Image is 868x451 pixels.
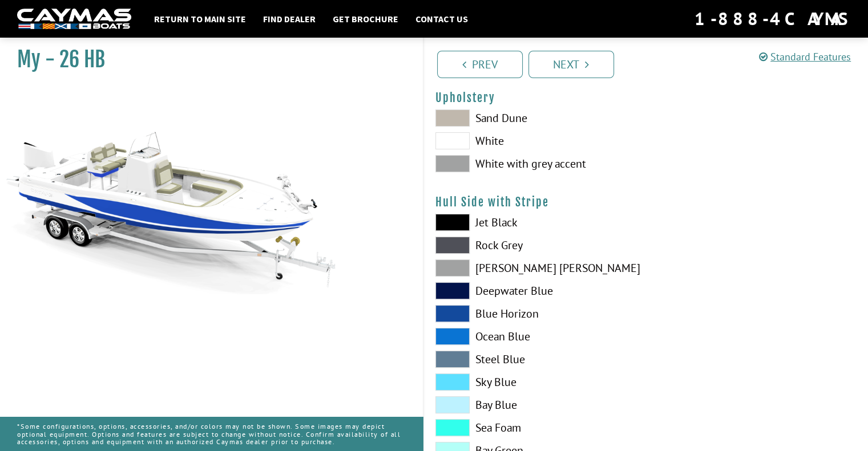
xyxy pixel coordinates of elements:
[435,195,857,209] h4: Hull Side with Stripe
[528,51,614,78] a: Next
[435,328,635,345] label: Ocean Blue
[148,11,252,26] a: Return to main site
[17,47,394,72] h1: My - 26 HB
[435,351,635,368] label: Steel Blue
[435,396,635,413] label: Bay Blue
[435,282,635,299] label: Deepwater Blue
[759,50,851,63] a: Standard Features
[435,237,635,254] label: Rock Grey
[435,259,635,277] label: [PERSON_NAME] [PERSON_NAME]
[435,305,635,322] label: Blue Horizon
[435,155,635,172] label: White with grey accent
[435,132,635,149] label: White
[435,373,635,391] label: Sky Blue
[17,9,131,30] img: white-logo-c9c8dbefe5ff5ceceb0f0178aa75bf4bb51f6bca0971e226c86eb53dfe498488.png
[435,419,635,436] label: Sea Foam
[435,91,857,105] h4: Upholstery
[695,6,851,31] div: 1-888-4CAYMAS
[435,109,635,127] label: Sand Dune
[437,51,523,78] a: Prev
[435,214,635,231] label: Jet Black
[257,11,321,26] a: Find Dealer
[327,11,404,26] a: Get Brochure
[410,11,474,26] a: Contact Us
[17,417,406,451] p: *Some configurations, options, accessories, and/or colors may not be shown. Some images may depic...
